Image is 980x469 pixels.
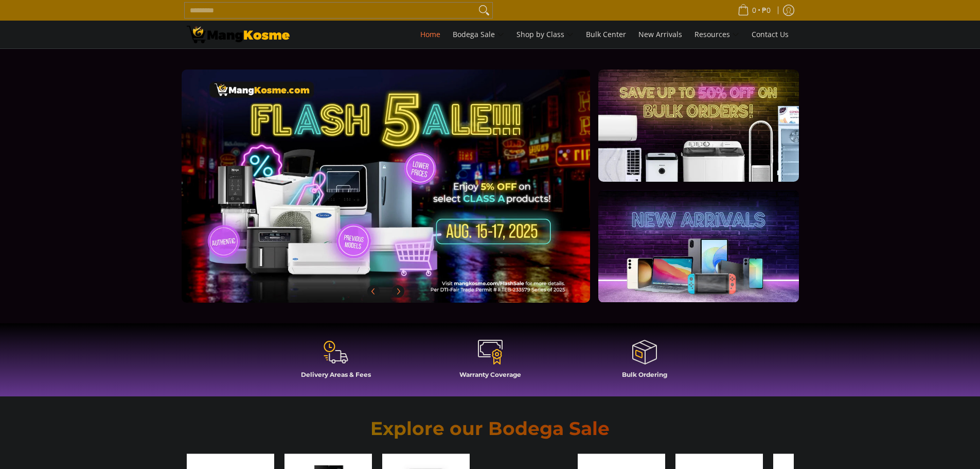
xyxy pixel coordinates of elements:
[511,21,579,48] a: Shop by Class
[573,339,717,386] a: Bulk Ordering
[689,21,744,48] a: Resources
[415,21,446,48] a: Home
[264,339,408,386] a: Delivery Areas & Fees
[362,280,385,303] button: Previous
[694,28,739,41] span: Resources
[633,21,687,48] a: New Arrivals
[573,371,717,378] h4: Bulk Ordering
[418,371,562,378] h4: Warranty Coverage
[300,21,794,48] nav: Main Menu
[752,29,789,39] span: Contact Us
[387,280,409,303] button: Next
[182,70,623,319] a: More
[187,26,290,43] img: Mang Kosme: Your Home Appliances Warehouse Sale Partner!
[516,28,574,41] span: Shop by Class
[638,29,682,39] span: New Arrivals
[264,371,408,378] h4: Delivery Areas & Fees
[341,417,639,440] h2: Explore our Bodega Sale
[453,28,504,41] span: Bodega Sale
[735,5,774,16] span: •
[751,7,758,14] span: 0
[420,29,440,39] span: Home
[581,21,631,48] a: Bulk Center
[586,29,626,39] span: Bulk Center
[418,339,562,386] a: Warranty Coverage
[448,21,509,48] a: Bodega Sale
[746,21,794,48] a: Contact Us
[476,3,492,18] button: Search
[760,7,772,14] span: ₱0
